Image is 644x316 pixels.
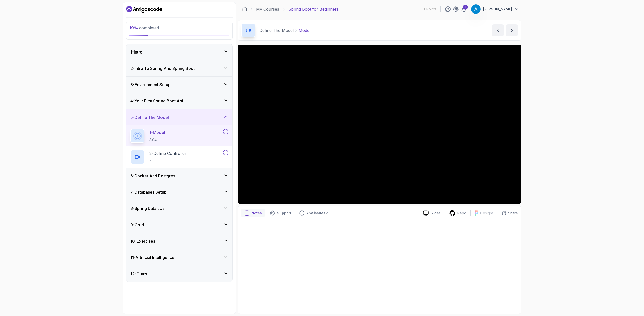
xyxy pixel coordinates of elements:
button: 2-Intro To Spring And Spring Boot [126,60,232,76]
p: 4:33 [149,159,186,164]
p: Define The Model [259,27,294,33]
h3: 7 - Databases Setup [130,189,167,195]
img: user profile image [471,4,481,14]
iframe: 1 - Model [238,45,521,204]
p: 1 - Model [149,129,165,135]
p: Spring Boot for Beginners [288,6,339,12]
p: Model [299,27,310,33]
p: [PERSON_NAME] [483,7,512,12]
a: My Courses [256,6,279,12]
p: Slides [431,210,441,216]
button: 10-Exercises [126,233,232,249]
h3: 9 - Crud [130,222,144,228]
h3: 4 - Your First Spring Boot Api [130,98,183,104]
h3: 2 - Intro To Spring And Spring Boot [130,65,195,71]
p: 2 - Define Controller [149,150,186,156]
p: Notes [251,210,262,216]
p: Support [277,210,291,216]
p: 3:04 [149,137,165,142]
p: 0 Points [424,7,436,12]
h3: 5 - Define The Model [130,114,169,120]
button: 7-Databases Setup [126,184,232,200]
button: 2-Define Controller4:33 [130,150,228,164]
span: completed [129,25,159,30]
button: 5-Define The Model [126,109,232,125]
div: 1 [463,5,468,10]
h3: 6 - Docker And Postgres [130,173,175,179]
h3: 3 - Environment Setup [130,82,171,88]
button: notes button [241,209,265,217]
a: Repo [445,210,470,216]
a: Dashboard [242,7,247,12]
button: previous content [492,24,504,36]
h3: 1 - Intro [130,49,142,55]
button: 6-Docker And Postgres [126,168,232,184]
button: Share [498,210,518,216]
button: user profile image[PERSON_NAME] [471,4,519,14]
a: Dashboard [126,5,162,13]
a: Slides [419,210,445,216]
button: 11-Artificial Intelligence [126,249,232,266]
h3: 12 - Outro [130,271,147,277]
button: 1-Intro [126,44,232,60]
a: 1 [461,6,467,12]
button: Support button [267,209,294,217]
button: 3-Environment Setup [126,77,232,93]
h3: 10 - Exercises [130,238,155,244]
button: 9-Crud [126,217,232,233]
h3: 11 - Artificial Intelligence [130,254,174,260]
p: Share [508,210,518,216]
button: 8-Spring Data Jpa [126,200,232,217]
p: Repo [457,210,466,216]
p: Any issues? [306,210,328,216]
button: 1-Model3:04 [130,129,228,143]
button: Feedback button [296,209,331,217]
span: 19 % [129,25,138,30]
p: Designs [480,210,494,216]
h3: 8 - Spring Data Jpa [130,205,165,212]
button: next content [506,24,518,36]
button: 12-Outro [126,266,232,282]
button: 4-Your First Spring Boot Api [126,93,232,109]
